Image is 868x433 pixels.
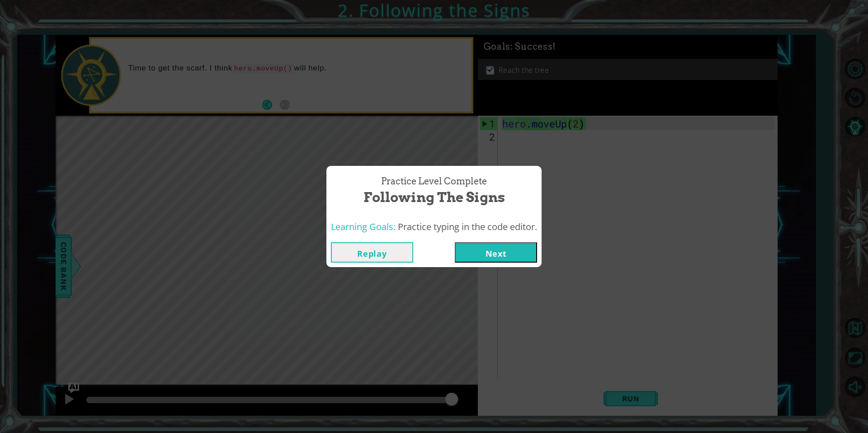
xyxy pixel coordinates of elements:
button: Replay [331,242,413,263]
span: Learning Goals: [331,221,396,233]
span: Following the Signs [363,188,505,207]
span: Practice Level Complete [381,175,487,188]
button: Next [455,242,537,263]
span: Practice typing in the code editor. [398,221,537,233]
